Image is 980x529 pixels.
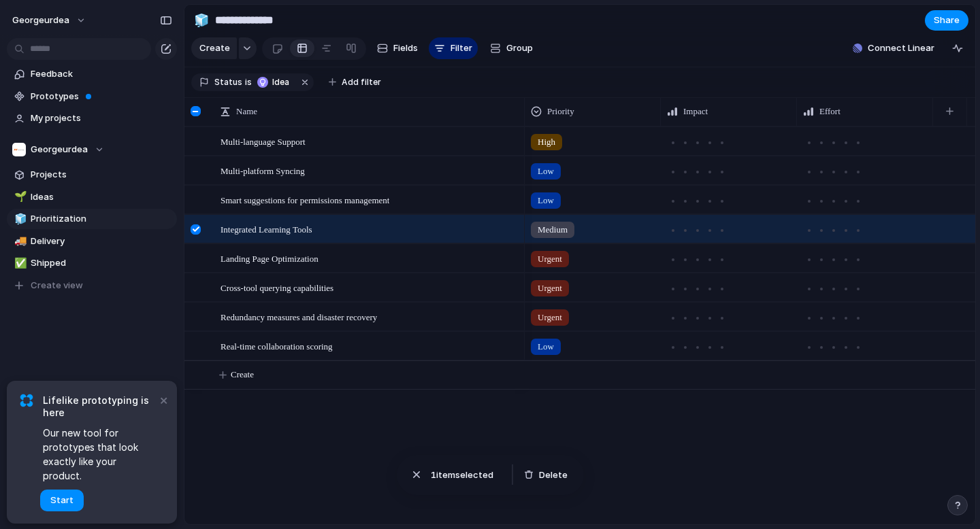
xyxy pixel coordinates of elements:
button: ✅ [12,256,26,270]
a: 🌱Ideas [7,187,177,207]
div: 🚚 [14,233,24,249]
span: Urgent [538,311,562,324]
a: ✅Shipped [7,253,177,273]
button: Georgeurdea [7,139,177,160]
button: is [242,75,255,90]
button: Delete [519,466,573,485]
span: High [538,135,555,149]
span: Create view [31,279,83,292]
span: Fields [393,41,418,55]
span: Group [506,41,533,55]
span: Medium [538,223,568,237]
span: Low [538,165,554,178]
span: Projects [31,168,172,182]
span: is [245,76,252,88]
div: ✅ [14,256,24,271]
button: 🧊 [12,212,26,226]
span: Filter [451,41,472,55]
div: 🌱 [14,189,24,205]
span: Our new tool for prototypes that look exactly like your product. [43,426,157,483]
button: Create view [7,275,177,296]
span: Georgeurdea [31,143,88,156]
span: Delete [539,468,568,482]
span: Name [236,105,257,118]
span: Effort [819,105,840,118]
button: 🧊 [191,10,212,31]
button: Group [483,37,540,59]
span: Shipped [31,256,172,270]
span: Connect Linear [868,41,934,55]
span: My projects [31,112,172,125]
span: Share [934,14,960,27]
button: Create [191,37,237,59]
span: item selected [431,468,501,482]
span: Ideas [31,190,172,204]
span: Prototypes [31,90,172,103]
span: Integrated Learning Tools [220,221,312,237]
span: Create [231,368,254,381]
span: Redundancy measures and disaster recovery [220,309,377,324]
span: Add filter [342,76,381,88]
div: 🧊 [14,211,24,227]
span: Urgent [538,281,562,295]
span: Low [538,340,554,354]
button: Fields [372,37,423,59]
a: Projects [7,165,177,185]
span: Idea [272,76,292,88]
span: Multi-platform Syncing [220,163,305,178]
div: 🧊 [194,11,209,29]
button: Start [40,490,84,511]
button: Idea [253,75,296,90]
span: Lifelike prototyping is here [43,394,157,419]
button: Connect Linear [847,38,940,58]
span: Impact [683,105,708,118]
button: georgeurdea [6,10,93,31]
span: 1 [431,469,436,480]
button: Dismiss [155,392,171,408]
button: Share [925,10,968,31]
span: georgeurdea [12,14,69,27]
button: 🚚 [12,235,26,248]
span: Multi-language Support [220,133,306,149]
a: My projects [7,108,177,129]
span: Create [199,41,230,55]
a: 🧊Prioritization [7,209,177,229]
a: Prototypes [7,86,177,107]
span: Priority [547,105,574,118]
span: Start [50,494,73,507]
span: Low [538,194,554,207]
a: Feedback [7,64,177,84]
span: Real-time collaboration scoring [220,338,333,354]
button: Add filter [321,73,389,92]
span: Delivery [31,235,172,248]
span: Landing Page Optimization [220,250,318,266]
a: 🚚Delivery [7,231,177,252]
span: Prioritization [31,212,172,226]
span: Cross-tool querying capabilities [220,279,333,295]
span: Urgent [538,252,562,266]
button: 🌱 [12,190,26,204]
button: Filter [429,37,478,59]
span: Smart suggestions for permissions management [220,192,389,207]
span: Feedback [31,67,172,81]
span: Status [214,76,242,88]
